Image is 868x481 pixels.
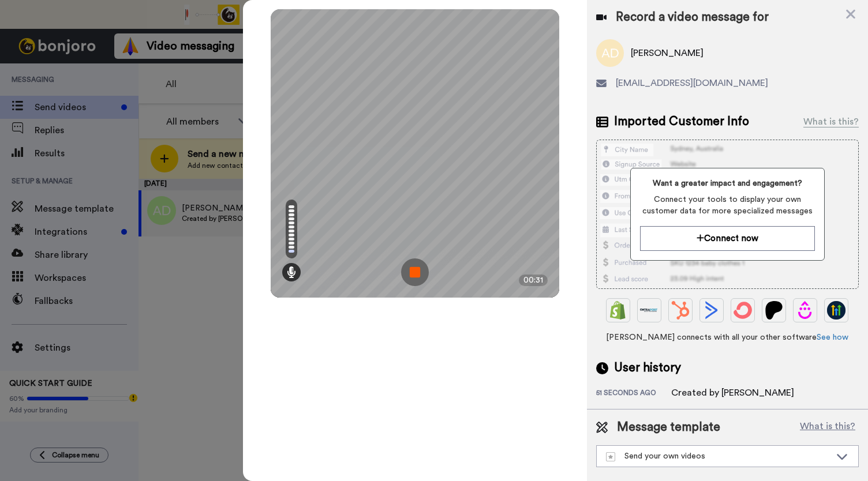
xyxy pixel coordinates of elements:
span: Message template [617,419,720,436]
img: Shopify [609,301,627,320]
div: 51 seconds ago [596,388,671,400]
img: ConvertKit [734,301,752,320]
div: What is this? [803,115,859,129]
a: See how [817,333,848,341]
span: [PERSON_NAME] connects with all your other software [596,332,859,343]
button: What is this? [796,419,859,436]
span: Imported Customer Info [614,113,749,130]
img: ic_record_stop.svg [401,258,429,286]
img: GoHighLevel [827,301,845,320]
span: Connect your tools to display your own customer data for more specialized messages [640,194,815,217]
div: Send your own videos [606,450,830,462]
div: Created by [PERSON_NAME] [671,386,794,400]
span: User history [614,359,681,377]
img: Drip [796,301,814,320]
div: 00:31 [519,275,548,286]
img: demo-template.svg [606,452,615,461]
button: Connect now [640,226,815,251]
span: Want a greater impact and engagement? [640,178,815,189]
img: Patreon [765,301,783,320]
img: Ontraport [640,301,659,320]
img: ActiveCampaign [702,301,721,320]
img: Hubspot [671,301,690,320]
